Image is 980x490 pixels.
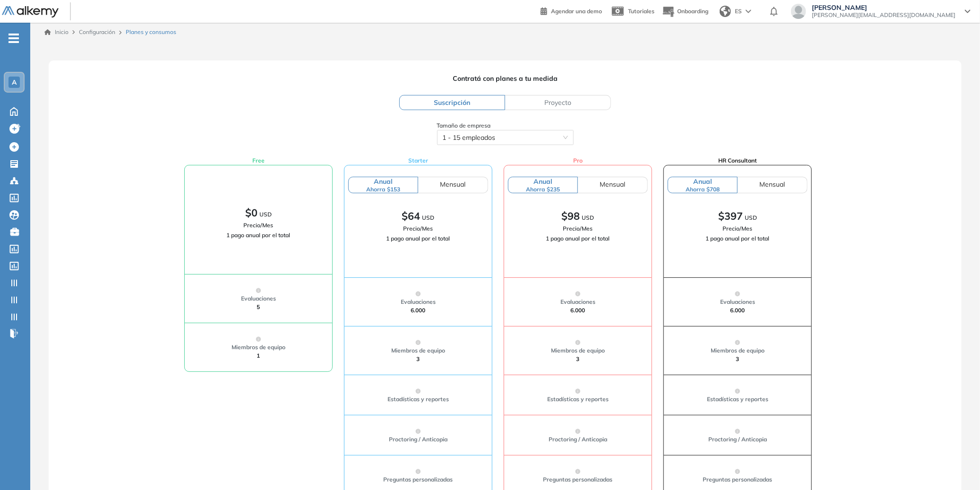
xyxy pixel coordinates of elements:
[582,214,594,221] span: USD
[402,187,421,245] span: $64
[543,476,613,483] span: Preguntas personalizadas
[227,232,291,239] span: 1 pago anual por el total
[551,355,605,363] div: 3
[628,8,654,15] span: Tutoriales
[2,6,59,18] img: Logo
[711,355,765,363] div: 3
[53,74,957,84] span: Contratá con planes a tu medida
[422,214,435,221] span: USD
[551,347,605,354] span: Miembros de equipo
[735,7,742,16] span: ES
[387,395,449,403] span: Estadísticas y reportes
[79,28,115,35] span: Configuración
[232,344,285,351] span: Miembros de equipo
[812,11,955,19] span: [PERSON_NAME][EMAIL_ADDRESS][DOMAIN_NAME]
[391,355,445,363] div: 3
[677,8,708,15] span: Onboarding
[547,395,609,403] span: Estadísticas y reportes
[675,177,730,193] span: Anual
[560,306,595,315] div: 6.000
[812,4,955,11] span: [PERSON_NAME]
[541,5,602,16] a: Agendar una demo
[401,306,436,315] div: 6.000
[9,37,19,39] i: -
[366,186,385,193] div: Ahorra
[516,177,570,193] span: Anual
[706,235,770,242] span: 1 pago anual por el total
[708,436,767,443] span: Proctoring / Anticopia
[546,235,610,242] span: 1 pago anual por el total
[232,352,285,360] div: 1
[384,476,453,483] span: Preguntas personalizadas
[563,225,593,232] span: Precio/Mes
[703,476,773,483] span: Preguntas personalizadas
[760,180,785,189] span: Mensual
[745,214,757,221] span: USD
[356,177,411,193] span: Anual
[573,156,583,165] span: Pro
[401,298,436,305] span: Evaluaciones
[245,183,258,241] span: $0
[707,395,768,403] span: Estadísticas y reportes
[126,28,176,36] span: Planes y consumos
[443,130,568,145] span: 1 - 15 empleados
[434,98,470,107] span: Suscripción
[562,187,580,245] span: $98
[241,295,276,302] span: Evaluaciones
[811,381,980,490] iframe: Chat Widget
[706,186,720,193] div: $708
[600,180,626,189] span: Mensual
[12,78,17,86] span: A
[440,180,466,189] span: Mensual
[241,303,276,311] div: 5
[720,6,731,17] img: world
[387,186,400,193] div: $153
[549,436,607,443] span: Proctoring / Anticopia
[244,222,274,229] span: Precio/Mes
[404,225,433,232] span: Precio/Mes
[720,306,755,315] div: 6.000
[551,8,602,15] span: Agendar una demo
[252,156,265,165] span: Free
[408,156,428,165] span: Starter
[44,28,69,36] a: Inicio
[746,9,751,13] img: arrow
[259,211,272,218] span: USD
[544,98,571,107] span: Proyecto
[547,186,560,193] div: $235
[718,156,757,165] span: HR Consultant
[437,121,491,130] span: Tamaño de empresa
[723,225,753,232] span: Precio/Mes
[720,298,755,305] span: Evaluaciones
[718,187,743,245] span: $397
[526,186,545,193] div: Ahorra
[391,347,445,354] span: Miembros de equipo
[662,1,708,22] button: Onboarding
[387,235,450,242] span: 1 pago anual por el total
[711,347,765,354] span: Miembros de equipo
[686,186,705,193] div: Ahorra
[389,436,447,443] span: Proctoring / Anticopia
[560,298,595,305] span: Evaluaciones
